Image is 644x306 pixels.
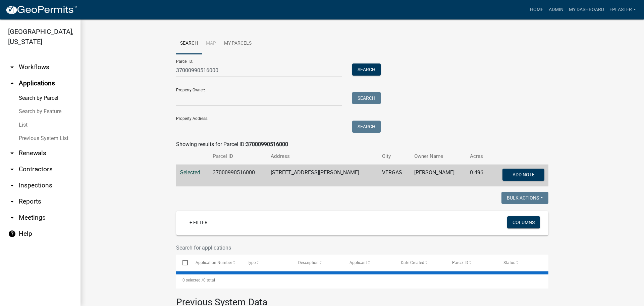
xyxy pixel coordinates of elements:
i: arrow_drop_down [8,214,16,222]
span: Application Number [196,260,232,265]
button: Bulk Actions [501,192,548,204]
a: Selected [180,169,200,176]
a: Search [176,33,202,54]
a: + Filter [184,216,213,228]
i: arrow_drop_up [8,79,16,87]
td: 37000990516000 [209,165,267,187]
button: Search [352,121,381,133]
div: Showing results for Parcel ID: [176,140,548,148]
datatable-header-cell: Application Number [189,255,240,271]
span: 0 selected / [182,278,203,282]
span: Status [503,260,515,265]
span: Add Note [512,172,534,177]
a: Admin [546,3,566,16]
button: Search [352,92,381,104]
a: eplaster [607,3,639,16]
i: help [8,230,16,238]
datatable-header-cell: Date Created [394,255,446,271]
input: Search for applications [176,241,485,255]
button: Search [352,63,381,76]
span: Type [247,260,256,265]
a: Home [527,3,546,16]
button: Add Note [502,169,544,181]
datatable-header-cell: Description [292,255,343,271]
th: Address [267,148,378,164]
a: My Dashboard [566,3,607,16]
button: Columns [507,216,540,228]
td: VERGAS [378,165,411,187]
th: Acres [466,148,491,164]
i: arrow_drop_down [8,165,16,173]
th: Owner Name [410,148,466,164]
td: 0.496 [466,165,491,187]
datatable-header-cell: Status [497,255,548,271]
td: [STREET_ADDRESS][PERSON_NAME] [267,165,378,187]
strong: 37000990516000 [246,141,288,147]
datatable-header-cell: Parcel ID [446,255,497,271]
a: My Parcels [220,33,256,54]
span: Parcel ID [452,260,468,265]
span: Date Created [401,260,424,265]
td: [PERSON_NAME] [410,165,466,187]
i: arrow_drop_down [8,181,16,189]
th: City [378,148,411,164]
i: arrow_drop_down [8,63,16,71]
th: Parcel ID [209,148,267,164]
datatable-header-cell: Select [176,255,189,271]
i: arrow_drop_down [8,149,16,157]
span: Description [298,260,319,265]
div: 0 total [176,272,548,289]
i: arrow_drop_down [8,198,16,206]
span: Applicant [350,260,367,265]
datatable-header-cell: Type [240,255,291,271]
datatable-header-cell: Applicant [343,255,394,271]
